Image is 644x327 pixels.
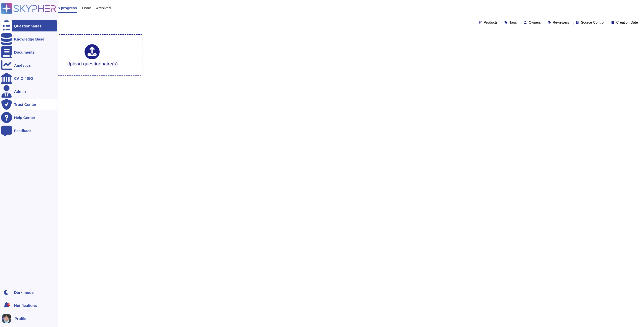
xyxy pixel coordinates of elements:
button: user [1,313,15,324]
div: Trust Center [14,103,36,106]
span: Products [484,21,498,24]
span: Archived [96,6,111,10]
span: Owners [529,21,541,24]
a: Knowledge Base [1,33,57,45]
div: Help Center [14,116,35,119]
div: Feedback [14,129,31,133]
a: Questionnaires [1,20,57,31]
div: Admin [14,90,26,93]
span: Done [82,6,91,10]
div: CAIQ / SIG [14,76,33,80]
span: Notifications [14,304,37,307]
a: Analytics [1,60,57,71]
div: 9+ [7,303,10,306]
div: Analytics [14,63,31,67]
span: Profile [15,317,26,320]
span: Source Control [581,21,604,24]
div: Dark mode [14,291,34,294]
div: Documents [14,50,35,54]
span: Tags [509,21,517,24]
div: Questionnaires [14,24,42,28]
img: user [2,314,11,323]
a: Admin [1,86,57,97]
a: Documents [1,47,57,58]
a: Feedback [1,125,57,136]
span: Creation Date [616,21,638,24]
a: CAIQ / SIG [1,73,57,84]
span: Reviewers [553,21,569,24]
span: In progress [56,6,77,10]
div: Knowledge Base [14,37,44,41]
input: Search by keywords [20,18,266,27]
div: Upload questionnaire(s) [66,44,118,66]
a: Help Center [1,112,57,123]
a: Trust Center [1,99,57,110]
